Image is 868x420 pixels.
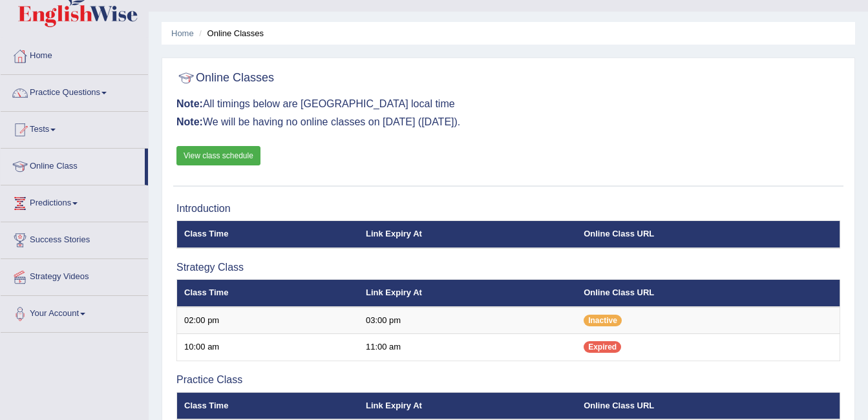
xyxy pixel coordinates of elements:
b: Note: [176,116,203,127]
h2: Online Classes [176,68,274,88]
th: Online Class URL [577,392,840,419]
th: Link Expiry At [359,280,577,307]
a: Home [1,38,148,70]
span: Expired [584,341,621,353]
th: Link Expiry At [359,221,577,248]
td: 02:00 pm [177,307,359,334]
h3: We will be having no online classes on [DATE] ([DATE]). [176,116,840,128]
th: Class Time [177,392,359,419]
th: Class Time [177,221,359,248]
th: Link Expiry At [359,392,577,419]
h3: Practice Class [176,374,840,386]
a: Online Class [1,149,145,181]
td: 10:00 am [177,334,359,361]
td: 03:00 pm [359,307,577,334]
a: Success Stories [1,222,148,255]
a: Your Account [1,296,148,328]
th: Online Class URL [577,280,840,307]
a: Tests [1,112,148,144]
th: Class Time [177,280,359,307]
li: Online Classes [196,27,264,39]
th: Online Class URL [577,221,840,248]
a: Home [171,28,194,38]
b: Note: [176,98,203,109]
span: Inactive [584,315,622,326]
h3: All timings below are [GEOGRAPHIC_DATA] local time [176,98,840,110]
h3: Introduction [176,203,840,215]
a: Predictions [1,185,148,218]
h3: Strategy Class [176,262,840,273]
td: 11:00 am [359,334,577,361]
a: View class schedule [176,146,260,165]
a: Practice Questions [1,75,148,107]
a: Strategy Videos [1,259,148,291]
